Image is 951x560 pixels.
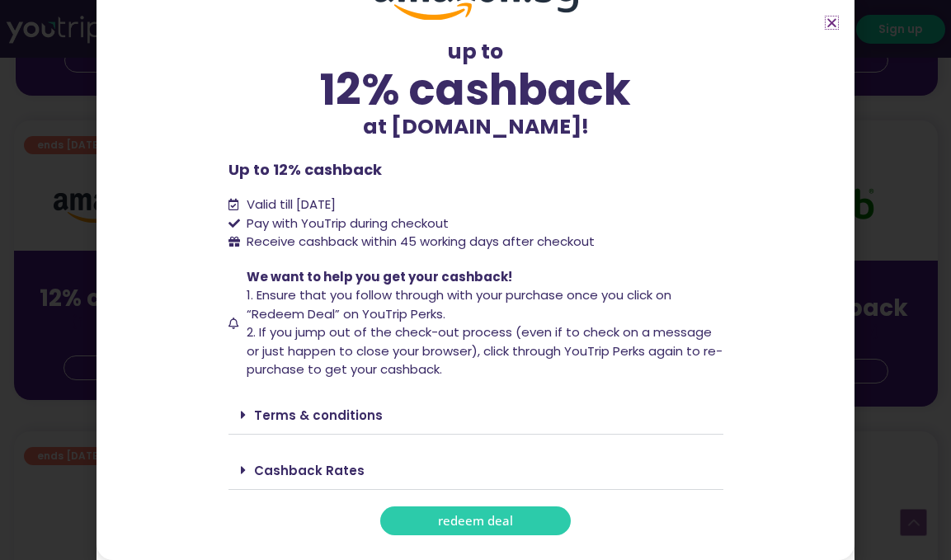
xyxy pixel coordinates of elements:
span: Valid till [DATE] [242,195,336,214]
p: Up to 12% cashback [228,158,723,181]
a: Cashback Rates [254,462,365,479]
div: up to at [DOMAIN_NAME]! [228,36,723,142]
a: redeem deal [380,506,571,535]
span: We want to help you get your cashback! [247,268,512,285]
span: Receive cashback within 45 working days after checkout [242,233,595,252]
span: 1. Ensure that you follow through with your purchase once you click on “Redeem Deal” on YouTrip P... [247,286,671,322]
span: redeem deal [438,515,513,527]
a: Terms & conditions [254,407,383,424]
div: Terms & conditions [228,396,723,435]
span: 2. If you jump out of the check-out process (even if to check on a message or just happen to clos... [247,323,723,378]
a: Close [826,16,838,29]
div: 12% cashback [228,68,723,111]
span: Pay with YouTrip during checkout [242,214,449,233]
div: Cashback Rates [228,451,723,490]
